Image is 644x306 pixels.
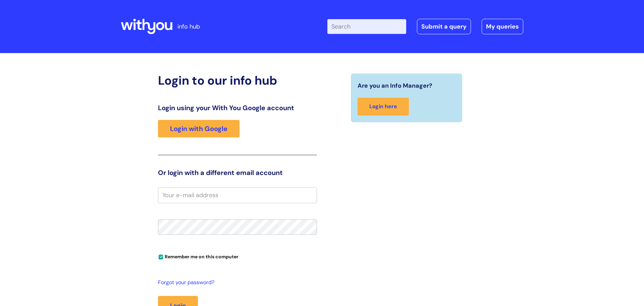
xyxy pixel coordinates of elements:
a: Submit a query [417,19,471,34]
input: Remember me on this computer [159,255,163,259]
a: My queries [482,19,523,34]
h3: Login using your With You Google account [158,104,317,112]
input: Search [327,19,406,34]
a: Forgot your password? [158,278,314,288]
a: Login with Google [158,120,239,137]
label: Remember me on this computer [158,252,238,260]
a: Login here [358,98,409,116]
span: Are you an Info Manager? [358,80,432,91]
h3: Or login with a different email account [158,169,317,177]
input: Your e-mail address [158,187,317,203]
p: info hub [177,21,200,32]
h2: Login to our info hub [158,73,317,88]
div: You can uncheck this option if you're logging in from a shared device [158,251,317,262]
